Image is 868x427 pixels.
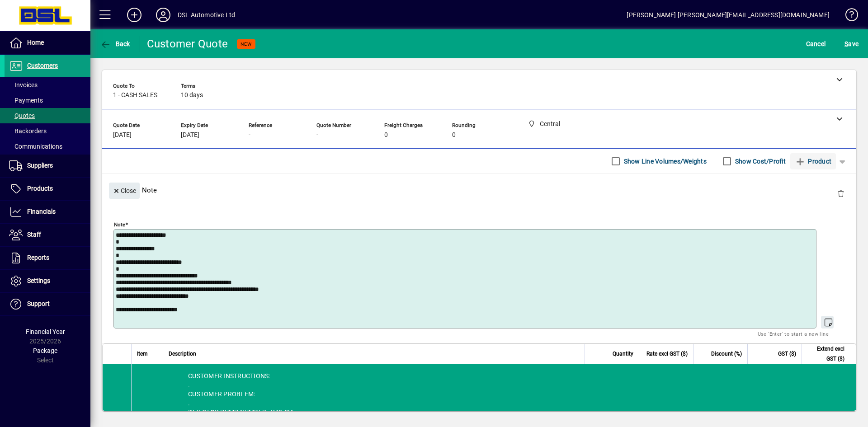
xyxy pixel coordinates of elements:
a: Invoices [5,77,90,93]
a: Communications [5,139,90,154]
mat-hint: Use 'Enter' to start a new line [758,328,829,339]
span: Cancel [806,37,826,51]
a: Payments [5,93,90,108]
span: 10 days [181,92,203,99]
span: NEW [241,41,252,47]
span: [DATE] [181,131,199,139]
a: Backorders [5,123,90,139]
span: Quotes [9,112,35,119]
span: 0 [452,131,456,139]
a: Products [5,178,90,200]
span: Invoices [9,81,38,89]
span: Staff [27,231,41,238]
span: Rate excl GST ($) [646,349,688,359]
button: Profile [149,7,178,23]
a: Reports [5,247,90,269]
span: Settings [27,277,50,284]
label: Show Cost/Profit [733,157,786,166]
label: Show Line Volumes/Weights [622,157,707,166]
a: Home [5,32,90,54]
span: Close [113,183,136,198]
span: Support [27,300,50,307]
span: Products [27,185,53,192]
span: GST ($) [778,349,796,359]
button: Save [842,36,861,52]
a: Settings [5,270,90,292]
span: 1 - CASH SALES [113,92,157,99]
button: Close [109,183,140,199]
span: Extend excl GST ($) [807,344,844,364]
span: [DATE] [113,131,132,139]
button: Back [98,36,132,52]
a: Financials [5,201,90,223]
button: Add [120,7,149,23]
span: Quantity [613,349,633,359]
span: 0 [384,131,388,139]
span: Communications [9,143,62,150]
button: Cancel [804,36,828,52]
a: Support [5,293,90,315]
div: [PERSON_NAME] [PERSON_NAME][EMAIL_ADDRESS][DOMAIN_NAME] [627,8,830,22]
span: Payments [9,97,43,104]
span: - [249,131,250,139]
a: Staff [5,224,90,246]
span: Home [27,39,44,46]
app-page-header-button: Delete [830,189,852,197]
a: Knowledge Base [839,2,857,31]
div: Note [102,174,856,206]
span: ave [844,37,859,51]
mat-label: Note [114,221,125,228]
span: Description [169,349,196,359]
button: Delete [830,183,852,204]
span: Backorders [9,127,47,135]
span: Discount (%) [711,349,742,359]
a: Quotes [5,108,90,123]
app-page-header-button: Back [90,36,140,52]
span: Suppliers [27,162,53,169]
a: Suppliers [5,155,90,177]
span: Item [137,349,148,359]
span: S [844,40,848,47]
app-page-header-button: Close [107,186,142,194]
span: - [316,131,318,139]
span: Financial Year [26,328,65,335]
button: Product [790,153,836,169]
span: Financials [27,208,56,215]
span: Reports [27,254,49,261]
span: Package [33,347,57,354]
span: Customers [27,62,58,69]
span: Product [795,154,831,169]
span: Back [100,40,130,47]
div: Customer Quote [147,37,228,51]
div: DSL Automotive Ltd [178,8,235,22]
